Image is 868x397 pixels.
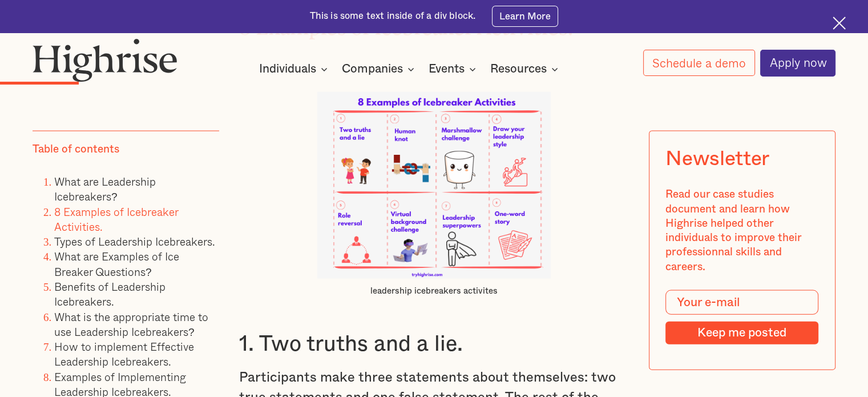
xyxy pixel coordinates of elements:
a: Learn More [492,6,559,26]
div: Companies [342,62,418,76]
div: Individuals [259,62,316,76]
div: Newsletter [666,147,769,171]
img: Cross icon [833,17,846,30]
div: This is some text inside of a div block. [310,10,476,23]
img: Highrise logo [33,38,177,82]
img: leadership icebreakers activites [317,92,551,279]
h3: 1. Two truths and a lie. [239,331,629,358]
a: Benefits of Leadership Icebreakers. [54,278,165,309]
a: How to implement Effective Leadership Icebreakers. [54,338,194,369]
input: Keep me posted [666,321,819,344]
div: Individuals [259,62,331,76]
div: Events [429,62,465,76]
div: Resources [490,62,547,76]
div: Table of contents [33,142,119,156]
input: Your e-mail [666,290,819,315]
div: Resources [490,62,562,76]
a: 8 Examples of Icebreaker Activities. [54,203,178,234]
a: What is the appropriate time to use Leadership Icebreakers? [54,308,208,339]
a: What are Leadership Icebreakers? [54,173,156,204]
figcaption: leadership icebreakers activites [317,286,551,297]
form: Modal Form [666,290,819,344]
div: Companies [342,62,403,76]
a: Schedule a demo [643,50,755,76]
a: What are Examples of Ice Breaker Questions? [54,248,179,279]
div: Events [429,62,479,76]
a: Apply now [760,50,835,77]
a: Types of Leadership Icebreakers. [54,232,215,249]
div: Read our case studies document and learn how Highrise helped other individuals to improve their p... [666,187,819,274]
